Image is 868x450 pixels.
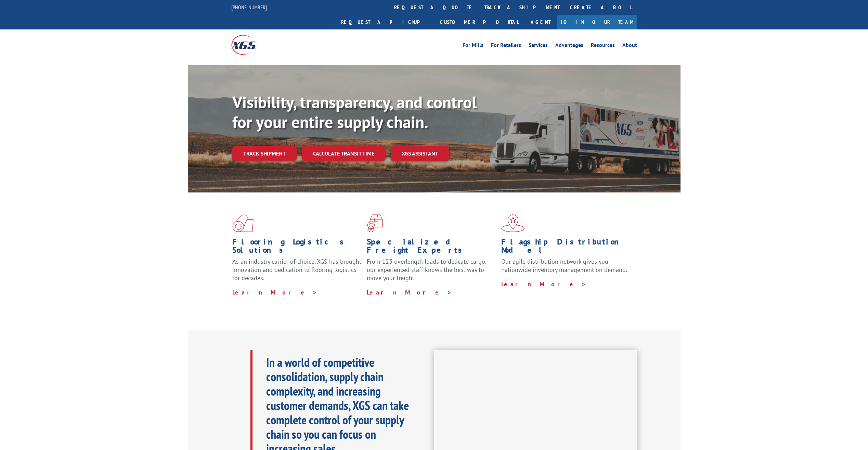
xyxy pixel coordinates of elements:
[302,146,385,161] a: Calculate transit time
[524,15,557,29] a: Agent
[232,238,362,258] h1: Flooring Logistics Solutions
[391,146,449,161] a: XGS ASSISTANT
[232,91,477,133] b: Visibility, transparency, and control for your entire supply chain.
[591,42,615,50] a: Resources
[367,288,452,296] a: Learn More >
[232,288,318,296] a: Learn More >
[557,15,637,29] a: Join Our Team
[501,258,627,274] span: Our agile distribution network gives you nationwide inventory management on demand.
[367,238,496,258] h1: Specialized Freight Experts
[501,238,631,258] h1: Flagship Distribution Model
[367,214,383,232] img: xgs-icon-focused-on-flooring-red
[555,42,583,50] a: Advantages
[435,15,524,29] a: Customer Portal
[232,146,297,161] a: Track shipment
[501,280,586,288] a: Learn More >
[501,214,525,232] img: xgs-icon-flagship-distribution-model-red
[463,42,483,50] a: For Mills
[529,42,548,50] a: Services
[367,258,496,288] p: From 123 overlength loads to delicate cargo, our experienced staff knows the best way to move you...
[622,42,637,50] a: About
[232,214,254,232] img: xgs-icon-total-supply-chain-intelligence-red
[231,4,267,11] a: [PHONE_NUMBER]
[336,15,435,29] a: Request a pickup
[491,42,521,50] a: For Retailers
[232,258,361,282] span: As an industry carrier of choice, XGS has brought innovation and dedication to flooring logistics...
